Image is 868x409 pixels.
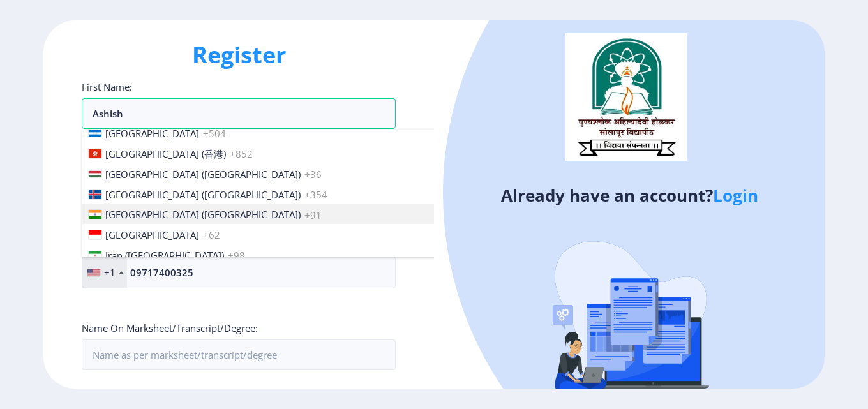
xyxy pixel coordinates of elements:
[304,188,327,201] span: +354
[304,168,322,181] span: +36
[203,228,220,241] span: +62
[444,185,815,205] h4: Already have an account?
[105,168,301,181] span: [GEOGRAPHIC_DATA] ([GEOGRAPHIC_DATA])
[82,80,132,93] label: First Name:
[228,249,245,262] span: +98
[82,322,258,334] label: Name On Marksheet/Transcript/Degree:
[565,33,687,161] img: logo
[105,249,224,262] span: Iran (‫[GEOGRAPHIC_DATA]‬‎)
[82,40,396,70] h1: Register
[105,208,301,221] span: [GEOGRAPHIC_DATA] ([GEOGRAPHIC_DATA])
[230,147,253,160] span: +852
[105,127,199,140] span: [GEOGRAPHIC_DATA]
[105,147,226,160] span: [GEOGRAPHIC_DATA] (香港)
[82,257,396,288] input: Mobile No
[203,127,226,140] span: +504
[82,257,127,288] div: United States: +1
[82,339,396,370] input: Name as per marksheet/transcript/degree
[82,98,396,129] input: First Name
[713,184,758,207] a: Login
[304,208,322,221] span: +91
[104,266,116,279] div: +1
[105,188,301,201] span: [GEOGRAPHIC_DATA] ([GEOGRAPHIC_DATA])
[105,228,199,241] span: [GEOGRAPHIC_DATA]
